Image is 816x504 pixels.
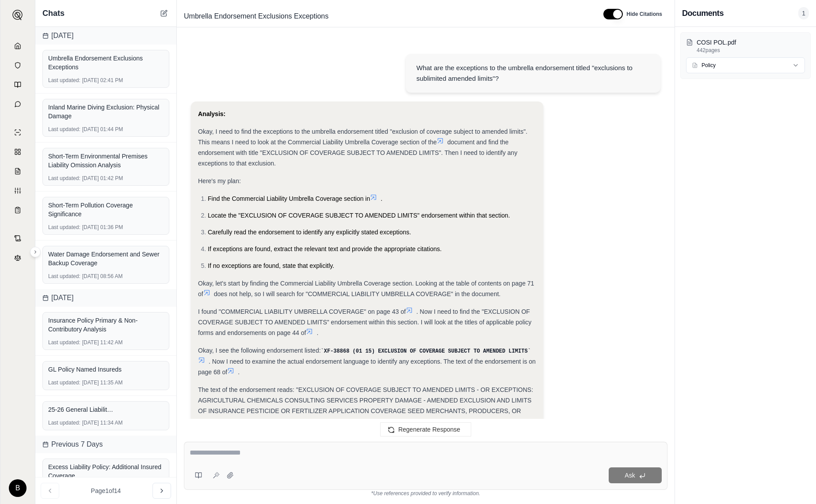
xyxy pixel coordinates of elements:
p: 442 pages [697,47,805,54]
span: . Now I need to find the "EXCLUSION OF COVERAGE SUBJECT TO AMENDED LIMITS" endorsement within thi... [198,308,531,336]
span: Hide Citations [626,11,662,18]
a: Prompt Library [6,76,30,94]
span: document and find the endorsement with title "EXCLUSION OF COVERAGE SUBJECT TO AMENDED LIMITS". T... [198,139,517,167]
span: I found "COMMERCIAL LIABILITY UMBRELLA COVERAGE" on page 43 of [198,308,406,315]
div: GL Policy Named Insureds [48,365,164,374]
span: . [381,195,382,202]
strong: Analysis: [198,110,225,117]
span: Last updated: [48,126,80,133]
img: Expand sidebar [12,10,23,20]
div: Excess Liability Policy: Additional Insured Coverage [48,463,164,480]
span: Locate the "EXCLUSION OF COVERAGE SUBJECT TO AMENDED LIMITS" endorsement within that section. [208,212,510,219]
span: Last updated: [48,419,80,426]
a: Claim Coverage [6,162,30,180]
span: Page 1 of 14 [91,486,121,495]
div: Umbrella Endorsement Exclusions Exceptions [48,54,164,71]
div: [DATE] 01:42 PM [48,175,164,182]
button: Ask [609,467,662,483]
span: Umbrella Endorsement Exclusions Exceptions [180,9,332,23]
div: Short-Term Pollution Coverage Significance [48,201,164,218]
div: [DATE] 08:56 AM [48,273,164,280]
div: *Use references provided to verify information. [184,490,667,497]
span: Carefully read the endorsement to identify any explicitly stated exceptions. [208,229,411,236]
a: Documents Vault [6,56,30,74]
button: Expand sidebar [9,6,27,24]
div: Edit Title [180,9,593,23]
p: COSI POL.pdf [697,38,805,47]
a: Legal Search Engine [6,249,30,267]
span: Regenerate Response [398,426,460,433]
span: . [316,329,318,336]
span: If exceptions are found, extract the relevant text and provide the appropriate citations. [208,245,442,252]
div: [DATE] 01:44 PM [48,126,164,133]
span: Last updated: [48,273,80,280]
a: Custom Report [6,182,30,199]
span: Here's my plan: [198,177,241,184]
span: Okay, I see the following endorsement listed: [198,347,321,354]
a: Single Policy [6,124,30,141]
span: Last updated: [48,379,80,386]
div: [DATE] 11:34 AM [48,419,164,426]
div: Insurance Policy Primary & Non-Contributory Analysis [48,316,164,334]
span: If no exceptions are found, state that explicitly. [208,262,334,269]
div: Short-Term Environmental Premises Liability Omission Analysis [48,152,164,169]
button: COSI POL.pdf442pages [686,38,805,54]
a: Home [6,37,30,55]
span: Ask [625,472,635,479]
span: Last updated: [48,339,80,346]
a: Policy Comparisons [6,143,30,161]
div: What are the exceptions to the umbrella endorsement titled "exclusions to sublimited amended limi... [416,63,650,84]
button: Regenerate Response [380,422,471,436]
button: Expand sidebar [30,247,41,257]
button: New Chat [159,8,169,19]
span: Okay, let's start by finding the Commercial Liability Umbrella Coverage section. Looking at the t... [198,280,534,297]
h3: Documents [682,7,724,19]
div: Water Damage Endorsement and Sewer Backup Coverage [48,250,164,267]
div: [DATE] 01:36 PM [48,224,164,231]
span: does not help, so I will search for "COMMERCIAL LIABILITY UMBRELLA COVERAGE" in the document. [214,290,501,297]
span: 25-26 General Liability Policy.PDF [48,405,114,414]
span: Last updated: [48,77,80,84]
span: Find the Commercial Liability Umbrella Coverage section in [208,195,370,202]
div: B [9,479,27,497]
span: Last updated: [48,224,80,231]
span: Chats [42,7,65,19]
span: . Now I need to examine the actual endorsement language to identify any exceptions. The text of t... [198,358,536,376]
div: [DATE] 11:35 AM [48,379,164,386]
div: [DATE] 02:41 PM [48,77,164,84]
div: [DATE] [35,289,176,307]
span: The text of the endorsement reads: "EXCLUSION OF COVERAGE SUBJECT TO AMENDED LIMITS - OR EXCEPTIO... [198,386,533,436]
div: Inland Marine Diving Exclusion: Physical Damage [48,103,164,120]
div: Previous 7 Days [35,436,176,453]
span: 1 [798,7,809,19]
a: Coverage Table [6,201,30,219]
span: Okay, I need to find the exceptions to the umbrella endorsement titled "exclusion of coverage sub... [198,128,527,146]
div: [DATE] 11:42 AM [48,339,164,346]
div: [DATE] [35,27,176,45]
span: Last updated: [48,175,80,182]
a: Contract Analysis [6,229,30,247]
a: Chat [6,95,30,113]
span: . [238,369,240,376]
code: XF-38868 (01 15) EXCLUSION OF COVERAGE SUBJECT TO AMENDED LIMITS [321,348,531,354]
